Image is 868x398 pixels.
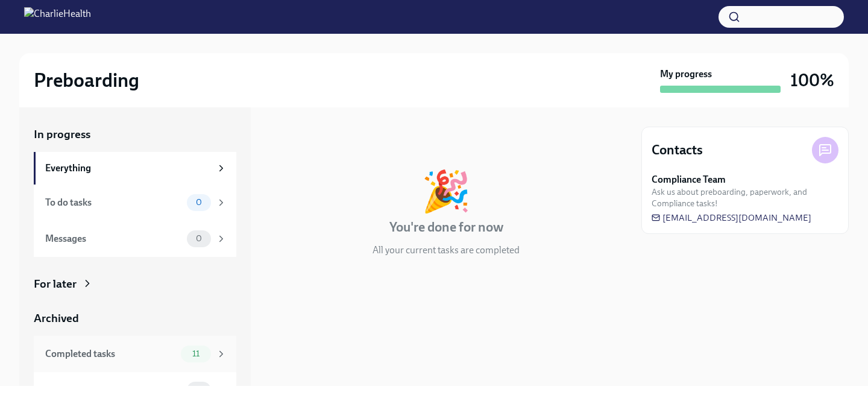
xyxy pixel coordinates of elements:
[373,244,520,257] p: All your current tasks are completed
[652,141,703,159] h4: Contacts
[34,68,139,92] h2: Preboarding
[421,171,471,211] div: 🎉
[45,347,176,361] div: Completed tasks
[34,311,236,326] a: Archived
[45,196,182,209] div: To do tasks
[189,234,209,243] span: 0
[660,68,712,81] strong: My progress
[185,349,207,358] span: 11
[652,173,726,186] strong: Compliance Team
[190,385,208,394] span: 1
[34,152,236,185] a: Everything
[389,218,503,236] h4: You're done for now
[45,232,182,245] div: Messages
[45,384,182,397] div: Messages
[189,198,209,207] span: 0
[652,186,838,209] span: Ask us about preboarding, paperwork, and Compliance tasks!
[34,276,77,292] div: For later
[790,69,834,91] h3: 100%
[34,127,236,142] a: In progress
[24,7,91,27] img: CharlieHealth
[34,276,236,292] a: For later
[45,162,211,175] div: Everything
[34,221,236,257] a: Messages0
[265,127,322,142] div: In progress
[34,336,236,372] a: Completed tasks11
[652,212,811,224] a: [EMAIL_ADDRESS][DOMAIN_NAME]
[34,185,236,221] a: To do tasks0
